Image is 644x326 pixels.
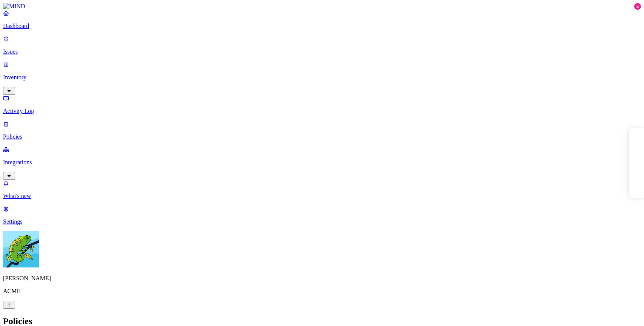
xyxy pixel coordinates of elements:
[3,275,641,282] p: [PERSON_NAME]
[3,218,641,225] p: Settings
[3,159,641,166] p: Integrations
[634,3,641,10] div: 5
[3,23,641,29] p: Dashboard
[3,48,641,55] p: Issues
[3,74,641,81] p: Inventory
[3,231,39,267] img: Yuval Meshorer
[3,133,641,140] p: Policies
[3,3,25,10] img: MIND
[3,108,641,114] p: Activity Log
[3,288,641,295] p: ACME
[3,193,641,199] p: What's new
